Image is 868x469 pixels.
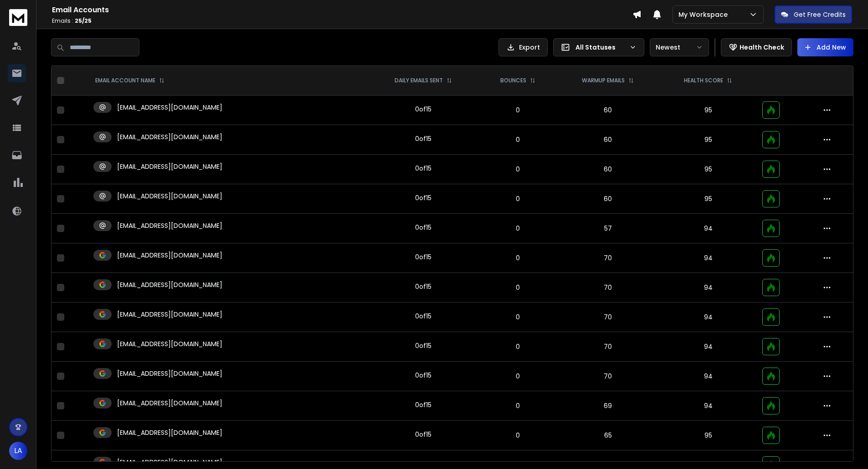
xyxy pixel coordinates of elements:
div: 0 of 15 [415,282,431,291]
div: 0 of 15 [415,371,431,380]
p: 0 [485,342,551,351]
td: 57 [556,214,659,243]
p: [EMAIL_ADDRESS][DOMAIN_NAME] [117,162,222,171]
p: [EMAIL_ADDRESS][DOMAIN_NAME] [117,398,222,408]
div: 0 of 15 [415,193,431,202]
button: Add New [797,38,853,56]
p: 0 [485,401,551,410]
button: LA [9,442,27,460]
div: 0 of 15 [415,164,431,173]
td: 70 [556,362,659,391]
td: 69 [556,391,659,421]
td: 94 [659,214,757,243]
p: HEALTH SCORE [684,77,723,84]
td: 94 [659,362,757,391]
td: 95 [659,125,757,155]
div: 0 of 15 [415,223,431,232]
p: Health Check [740,43,784,52]
button: Health Check [721,38,792,56]
p: Get Free Credits [794,10,846,19]
p: 0 [485,165,551,174]
div: 0 of 15 [415,430,431,439]
div: 0 of 15 [415,105,431,114]
div: 0 of 15 [415,459,431,469]
p: [EMAIL_ADDRESS][DOMAIN_NAME] [117,103,222,112]
p: 0 [485,283,551,292]
p: [EMAIL_ADDRESS][DOMAIN_NAME] [117,369,222,378]
p: All Statuses [575,43,626,52]
p: 0 [485,106,551,115]
td: 70 [556,243,659,273]
img: logo [9,9,27,26]
td: 60 [556,96,659,125]
td: 70 [556,303,659,332]
td: 94 [659,332,757,362]
td: 70 [556,332,659,362]
button: Get Free Credits [775,5,852,24]
td: 95 [659,155,757,184]
p: 0 [485,135,551,144]
div: 0 of 15 [415,400,431,409]
td: 95 [659,184,757,214]
span: 25 / 25 [75,17,92,25]
p: 0 [485,224,551,233]
td: 60 [556,184,659,214]
td: 60 [556,155,659,184]
div: 0 of 15 [415,252,431,262]
h1: Email Accounts [52,5,632,15]
div: 0 of 15 [415,312,431,321]
div: 0 of 15 [415,134,431,143]
p: [EMAIL_ADDRESS][DOMAIN_NAME] [117,280,222,289]
p: WARMUP EMAILS [582,77,625,84]
td: 94 [659,391,757,421]
p: BOUNCES [500,77,526,84]
button: Export [498,38,548,56]
p: [EMAIL_ADDRESS][DOMAIN_NAME] [117,428,222,437]
p: 0 [485,313,551,322]
p: [EMAIL_ADDRESS][DOMAIN_NAME] [117,192,222,201]
td: 95 [659,421,757,450]
p: My Workspace [678,10,731,19]
div: EMAIL ACCOUNT NAME [95,77,164,84]
button: Newest [650,38,709,56]
td: 94 [659,243,757,273]
p: 0 [485,372,551,381]
td: 70 [556,273,659,303]
p: [EMAIL_ADDRESS][DOMAIN_NAME] [117,251,222,260]
td: 65 [556,421,659,450]
p: 0 [485,431,551,440]
p: 0 [485,194,551,203]
p: [EMAIL_ADDRESS][DOMAIN_NAME] [117,310,222,319]
p: [EMAIL_ADDRESS][DOMAIN_NAME] [117,458,222,467]
p: 0 [485,253,551,262]
td: 60 [556,125,659,155]
div: 0 of 15 [415,341,431,350]
p: [EMAIL_ADDRESS][DOMAIN_NAME] [117,339,222,348]
p: DAILY EMAILS SENT [395,77,443,84]
p: [EMAIL_ADDRESS][DOMAIN_NAME] [117,132,222,141]
p: [EMAIL_ADDRESS][DOMAIN_NAME] [117,221,222,230]
p: Emails : [52,17,632,25]
td: 95 [659,96,757,125]
td: 94 [659,273,757,303]
td: 94 [659,303,757,332]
